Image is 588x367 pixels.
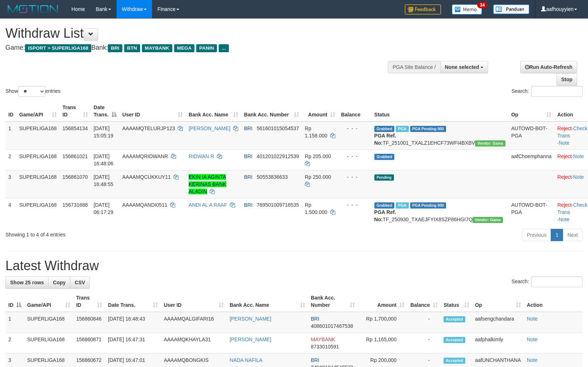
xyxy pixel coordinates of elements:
td: AUTOWD-BOT-PGA [508,121,554,150]
th: Status: activate to sort column ascending [441,291,472,312]
th: Balance [338,101,371,121]
span: AAAAMQTELURJP123 [122,125,175,131]
span: ... [219,44,228,52]
th: Date Trans.: activate to sort column descending [91,101,119,121]
a: Note [527,357,538,363]
td: SUPERLIGA168 [24,312,73,333]
th: Game/API: activate to sort column ascending [24,291,73,312]
span: 156861070 [63,174,88,180]
a: Next [563,229,583,241]
span: MAYBANK [311,337,335,342]
span: Copy 8733010591 to clipboard [311,344,339,350]
td: aafsengchandara [472,312,524,333]
td: [DATE] 16:48:43 [105,312,161,333]
td: 1 [5,312,24,333]
td: SUPERLIGA168 [24,333,73,354]
span: Vendor URL: https://trx31.1velocity.biz [475,140,505,147]
span: PGA Pending [410,126,446,132]
th: Bank Acc. Number: activate to sort column ascending [308,291,358,312]
th: Trans ID: activate to sort column ascending [73,291,105,312]
div: - - - [341,201,369,209]
span: MAYBANK [142,44,172,52]
span: BRI [108,44,122,52]
span: ISPORT > SUPERLIGA168 [25,44,91,52]
span: Rp 205.000 [305,153,331,159]
div: - - - [341,125,369,132]
a: Note [559,217,570,222]
a: [PERSON_NAME] [230,337,271,342]
th: Op: activate to sort column ascending [472,291,524,312]
span: Accepted [444,337,465,343]
a: Reject [557,174,572,180]
span: Accepted [444,358,465,364]
a: Check Trans [557,125,587,139]
td: SUPERLIGA168 [16,198,60,226]
a: Reject [557,202,572,208]
th: Bank Acc. Name: activate to sort column ascending [186,101,241,121]
label: Search: [512,86,583,97]
span: BRI [244,174,252,180]
span: Rp 1.500.000 [305,202,327,215]
a: 1 [551,229,563,241]
span: CSV [75,280,85,285]
span: BRI [244,202,252,208]
span: BTN [124,44,140,52]
a: Note [559,140,570,146]
th: Action [524,291,583,312]
span: Copy 408601017467538 to clipboard [311,323,353,329]
b: PGA Ref. No: [374,133,396,146]
span: [DATE] 15:05:19 [94,125,114,139]
td: SUPERLIGA168 [16,170,60,198]
a: Copy [48,276,70,289]
span: Copy [53,280,66,285]
th: ID: activate to sort column descending [5,291,24,312]
button: None selected [440,61,488,73]
span: PGA Pending [410,202,446,209]
h4: Game: Bank: [5,44,385,51]
span: 156731688 [63,202,88,208]
select: Showentries [18,86,45,97]
a: [PERSON_NAME] [230,316,271,322]
label: Show entries [5,86,60,97]
a: Note [573,174,584,180]
a: Note [573,153,584,159]
span: BRI [311,357,319,363]
th: User ID: activate to sort column ascending [161,291,227,312]
th: Op: activate to sort column ascending [508,101,554,121]
span: Pending [374,174,394,181]
th: ID [5,101,16,121]
img: Button%20Memo.svg [452,4,482,15]
a: Note [527,316,538,322]
input: Search: [531,86,583,97]
span: AAAAMQCUKKUY11 [122,174,171,180]
span: Copy 401201022912539 to clipboard [257,153,299,159]
span: AAAAMQRIDWANR [122,153,168,159]
span: Grabbed [374,126,395,132]
span: Rp 250.000 [305,174,331,180]
span: Grabbed [374,202,395,209]
div: Showing 1 to 4 of 4 entries [5,228,240,238]
th: Date Trans.: activate to sort column ascending [105,291,161,312]
label: Search: [512,276,583,287]
span: None selected [445,64,479,70]
img: MOTION_logo.png [5,4,60,15]
span: Copy 561601015054537 to clipboard [257,125,299,131]
div: - - - [341,173,369,181]
th: Bank Acc. Name: activate to sort column ascending [227,291,308,312]
td: 156860871 [73,333,105,354]
td: Rp 1,165,000 [358,333,407,354]
a: EKIN IA AGINTA KERINAS BANK ALADIN [189,174,226,194]
td: TF_251001_TXALZ1EHCF73WFI4BXBV [371,121,508,150]
a: Stop [556,73,577,86]
td: 2 [5,149,16,170]
b: PGA Ref. No: [374,209,396,222]
a: Run Auto-Refresh [520,61,577,73]
a: Note [527,337,538,342]
span: 34 [477,2,487,8]
a: RIDWAN R [189,153,214,159]
h1: Withdraw List [5,26,385,41]
span: 156861021 [63,153,88,159]
th: Balance: activate to sort column ascending [407,291,441,312]
td: [DATE] 16:47:31 [105,333,161,354]
td: - [407,312,441,333]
